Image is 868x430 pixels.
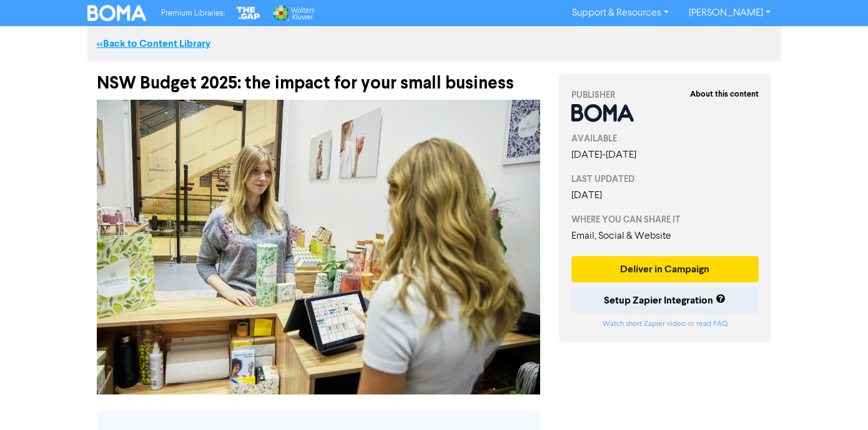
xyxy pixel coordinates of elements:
a: [PERSON_NAME] [679,3,781,23]
img: Wolters Kluwer [272,5,314,21]
a: <<Back to Content Library [97,37,210,50]
img: The Gap [235,5,262,21]
img: BOMA Logo [87,5,146,21]
span: Premium Libraries: [161,9,225,17]
a: read FAQ [696,320,727,328]
div: AVAILABLE [571,132,759,145]
iframe: Chat Widget [806,370,868,430]
div: [DATE] [571,188,759,203]
a: Watch short Zapier video [603,320,686,328]
div: Email, Social & Website [571,229,759,244]
button: Deliver in Campaign [571,256,759,282]
div: WHERE YOU CAN SHARE IT [571,213,759,226]
div: PUBLISHER [571,88,759,102]
div: NSW Budget 2025: the impact for your small business [97,61,540,93]
a: Support & Resources [562,3,679,23]
div: or [571,318,759,330]
button: Setup Zapier Integration [571,287,759,313]
strong: About this content [690,89,759,99]
div: [DATE] - [DATE] [571,148,759,163]
div: LAST UPDATED [571,173,759,186]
